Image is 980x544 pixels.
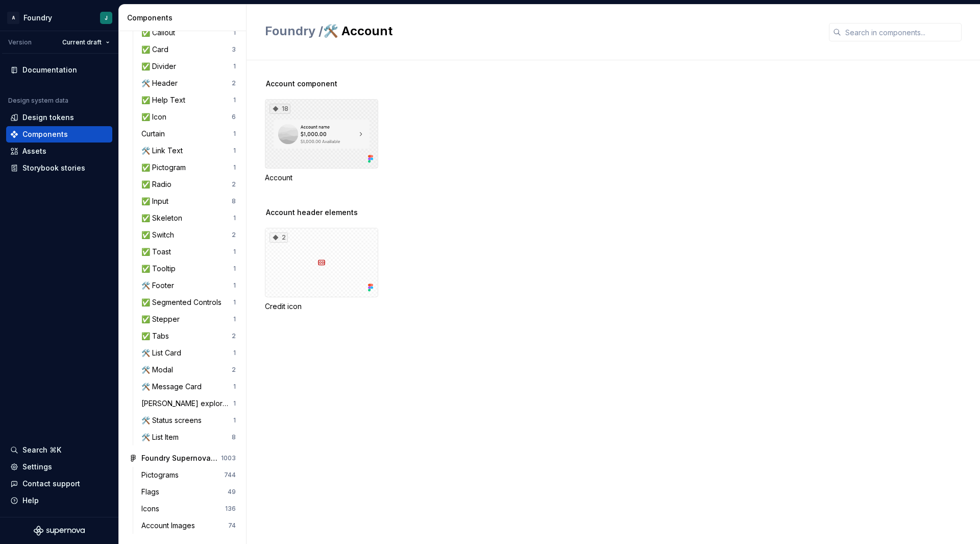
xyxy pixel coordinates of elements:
[137,345,240,361] a: 🛠️ List Card1
[141,398,233,409] div: [PERSON_NAME] exploration
[141,28,179,38] div: ✅ Callout
[232,180,236,188] div: 2
[141,348,185,358] div: 🛠️ List Card
[137,58,240,75] a: ✅ Divider1
[22,65,77,75] div: Documentation
[265,228,378,312] div: 2Credit icon
[6,160,112,176] a: Storybook stories
[221,454,236,462] div: 1003
[233,349,236,357] div: 1
[141,415,206,425] div: 🛠️ Status screens
[6,126,112,143] a: Components
[7,12,19,24] div: A
[6,109,112,126] a: Design tokens
[265,23,323,38] span: Foundry /
[141,179,176,190] div: ✅ Radio
[232,197,236,205] div: 8
[137,176,240,193] a: ✅ Radio2
[141,432,183,442] div: 🛠️ List Item
[22,163,85,173] div: Storybook stories
[141,95,189,105] div: ✅ Help Text
[233,315,236,323] div: 1
[265,99,378,183] div: 18Account
[137,412,240,429] a: 🛠️ Status screens1
[233,281,236,290] div: 1
[6,143,112,159] a: Assets
[137,277,240,294] a: 🛠️ Footer1
[232,433,236,441] div: 8
[2,7,116,29] button: AFoundryJ
[137,159,240,176] a: ✅ Pictogram1
[137,311,240,327] a: ✅ Stepper1
[8,97,68,105] div: Design system data
[233,96,236,104] div: 1
[137,328,240,344] a: ✅ Tabs2
[233,248,236,256] div: 1
[125,450,240,466] a: Foundry Supernova Assets1003
[22,112,74,123] div: Design tokens
[22,495,39,506] div: Help
[265,23,817,39] h2: 🛠️ Account
[137,501,240,517] a: Icons136
[141,297,226,308] div: ✅ Segmented Controls
[58,35,114,50] button: Current draft
[233,214,236,222] div: 1
[141,264,180,274] div: ✅ Tooltip
[841,23,962,41] input: Search in components...
[137,75,240,91] a: 🛠️ Header2
[225,505,236,513] div: 136
[232,113,236,121] div: 6
[233,265,236,273] div: 1
[233,29,236,37] div: 1
[141,162,190,173] div: ✅ Pictogram
[105,14,108,22] div: J
[137,429,240,445] a: 🛠️ List Item8
[141,487,163,497] div: Flags
[141,331,173,341] div: ✅ Tabs
[137,395,240,412] a: [PERSON_NAME] exploration1
[137,467,240,483] a: Pictograms744
[141,112,170,122] div: ✅ Icon
[137,517,240,534] a: Account Images74
[232,231,236,239] div: 2
[22,462,52,472] div: Settings
[141,453,217,463] div: Foundry Supernova Assets
[141,504,163,514] div: Icons
[6,62,112,78] a: Documentation
[141,129,169,139] div: Curtain
[6,476,112,492] button: Contact support
[233,298,236,306] div: 1
[22,146,46,156] div: Assets
[62,38,102,46] span: Current draft
[141,521,199,531] div: Account Images
[137,25,240,41] a: ✅ Callout1
[141,470,183,480] div: Pictograms
[141,314,184,324] div: ✅ Stepper
[141,196,173,206] div: ✅ Input
[137,210,240,226] a: ✅ Skeleton1
[137,193,240,209] a: ✅ Input8
[233,383,236,391] div: 1
[6,442,112,458] button: Search ⌘K
[233,399,236,408] div: 1
[141,280,178,291] div: 🛠️ Footer
[233,62,236,70] div: 1
[6,492,112,509] button: Help
[141,146,187,156] div: 🛠️ Link Text
[141,230,178,240] div: ✅ Switch
[137,143,240,159] a: 🛠️ Link Text1
[137,92,240,108] a: ✅ Help Text1
[34,526,85,536] svg: Supernova Logo
[22,479,80,489] div: Contact support
[137,126,240,142] a: Curtain1
[233,416,236,424] div: 1
[233,163,236,172] div: 1
[233,130,236,138] div: 1
[265,173,378,183] div: Account
[228,522,236,530] div: 74
[141,78,182,88] div: 🛠️ Header
[232,79,236,87] div: 2
[232,366,236,374] div: 2
[141,44,173,55] div: ✅ Card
